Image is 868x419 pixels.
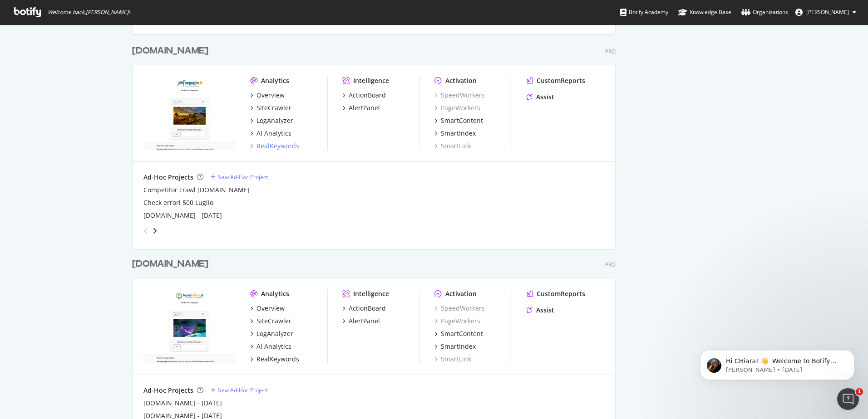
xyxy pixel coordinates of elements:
a: AlertPanel [342,317,380,326]
a: LogAnalyzer [250,116,293,125]
a: Competitor crawl [DOMAIN_NAME] [143,185,250,195]
img: segugio.it [143,76,236,150]
a: SmartContent [434,116,483,125]
div: RealKeywords [256,355,299,364]
a: [DOMAIN_NAME] - [DATE] [143,399,222,408]
a: ActionBoard [342,91,386,100]
div: Knowledge Base [678,8,731,17]
a: [DOMAIN_NAME] [132,258,212,271]
div: Pro [605,48,616,55]
div: Activation [445,76,477,85]
div: AI Analytics [256,129,291,138]
a: New Ad-Hoc Project [211,173,268,181]
iframe: Intercom live chat [837,388,859,410]
div: Activation [445,289,477,298]
div: SmartContent [441,116,483,125]
div: Intelligence [353,289,389,298]
a: SmartIndex [434,129,476,138]
a: Overview [250,304,285,313]
a: LogAnalyzer [250,329,293,338]
a: Assist [527,93,554,102]
div: AlertPanel [349,103,380,112]
div: ActionBoard [349,91,386,100]
div: New Ad-Hoc Project [217,173,268,181]
span: Welcome back, [PERSON_NAME] ! [48,9,130,16]
p: Message from Laura, sent 5w ago [39,35,157,43]
div: Botify Academy [620,8,668,17]
div: SiteCrawler [256,103,291,112]
div: RealKeywords [256,141,299,151]
div: Assist [536,93,554,102]
div: Pro [605,261,616,268]
img: mutuionline.it [143,289,236,363]
a: SpeedWorkers [434,304,485,313]
div: CustomReports [537,289,585,298]
a: AI Analytics [250,129,291,138]
a: RealKeywords [250,355,299,364]
div: Assist [536,306,554,315]
span: 1 [856,388,863,395]
a: PageWorkers [434,317,480,326]
div: Overview [256,91,285,100]
div: Intelligence [353,76,389,85]
div: Analytics [261,76,289,85]
div: Ad-Hoc Projects [143,386,193,395]
div: Ad-Hoc Projects [143,173,193,182]
a: CustomReports [527,289,585,298]
a: Check errori 500 Luglio [143,198,213,207]
div: LogAnalyzer [256,116,293,125]
button: [PERSON_NAME] [788,5,863,19]
a: RealKeywords [250,141,299,151]
a: SmartIndex [434,342,476,351]
div: Overview [256,304,285,313]
div: angle-left [140,224,152,238]
a: Overview [250,91,285,100]
div: [DOMAIN_NAME] [132,44,208,58]
span: Hi CHiara! 👋 Welcome to Botify chat support! Have a question? Reply to this message and our team ... [39,26,155,70]
a: SmartContent [434,329,483,338]
span: CHiara Gigliotti [806,8,849,16]
div: SmartIndex [441,342,476,351]
div: Analytics [261,289,289,298]
div: AlertPanel [349,317,380,326]
a: AI Analytics [250,342,291,351]
a: [DOMAIN_NAME] - [DATE] [143,211,222,220]
div: angle-right [152,226,158,235]
a: SiteCrawler [250,317,291,326]
div: SmartContent [441,329,483,338]
a: CustomReports [527,76,585,85]
a: SmartLink [434,355,471,364]
a: SiteCrawler [250,103,291,112]
div: SmartIndex [441,129,476,138]
a: [DOMAIN_NAME] [132,44,212,58]
iframe: Intercom notifications message [686,331,868,395]
div: LogAnalyzer [256,329,293,338]
div: CustomReports [537,76,585,85]
a: Assist [527,306,554,315]
a: AlertPanel [342,103,380,112]
div: AI Analytics [256,342,291,351]
a: ActionBoard [342,304,386,313]
a: PageWorkers [434,103,480,112]
div: [DOMAIN_NAME] [132,258,208,271]
a: New Ad-Hoc Project [211,386,268,394]
div: SiteCrawler [256,317,291,326]
a: SpeedWorkers [434,91,485,100]
div: New Ad-Hoc Project [217,386,268,394]
a: SmartLink [434,141,471,151]
div: ActionBoard [349,304,386,313]
div: Organizations [741,8,788,17]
